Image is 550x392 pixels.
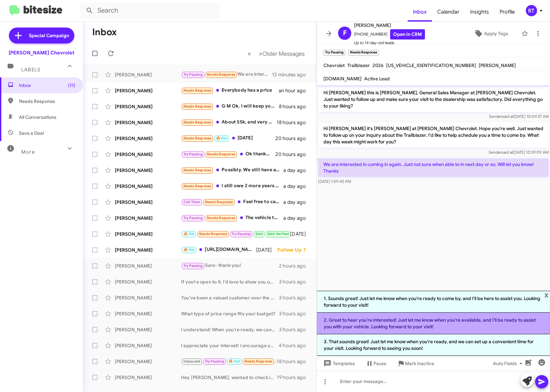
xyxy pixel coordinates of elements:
span: Try Pausing [232,232,251,236]
div: 3 hours ago [279,326,311,333]
div: [PERSON_NAME] [115,103,181,110]
input: Search [80,3,220,19]
span: Special Campaign [29,32,69,39]
div: About 55k, and very good, a few scratches on the outside, inside is excellent [181,118,277,126]
li: 2. Great to hear you're interested! Just let me know when you're available, and I'll be ready to ... [317,313,550,334]
span: 🔥 Hot [216,136,227,140]
div: [URL][DOMAIN_NAME] [181,246,256,254]
span: Apply Tags [484,28,508,39]
li: 3. That sounds great! Just let me know when you're ready, and we can set up a convenient time for... [317,334,550,356]
div: 3 hours ago [279,278,311,285]
div: [PERSON_NAME] [115,119,181,126]
div: 20 hours ago [275,135,311,142]
span: (11) [68,82,75,89]
a: Open in CRM [390,29,425,39]
span: Try Pausing [183,152,203,156]
button: RT [520,5,543,16]
span: [PHONE_NUMBER] [354,29,425,39]
span: Pause [374,357,386,369]
button: Apply Tags [463,28,518,39]
p: We are interested in coming in again. Just not sure when able to in next day or so. Will let you ... [318,158,549,177]
p: Hi [PERSON_NAME] it's [PERSON_NAME] at [PERSON_NAME] Chevrolet. Hope you're well. Just wanted to ... [318,122,549,148]
span: Try Pausing [183,216,203,220]
span: Try Pausing [183,72,203,77]
div: [PERSON_NAME] [115,326,181,333]
span: Needs Response [183,184,212,188]
div: 18 hours ago [277,119,311,126]
span: Needs Response [183,104,212,109]
span: » [259,49,262,58]
span: 🔥 Hot [183,232,195,236]
span: Active Lead [364,76,390,82]
div: It's not issues with them they're explicitly listed as summer tires. In researching I've read tha... [181,357,277,365]
div: 3 hours ago [279,294,311,301]
div: [PERSON_NAME] [115,278,181,285]
span: [PERSON_NAME] [354,21,425,29]
button: Auto Fields [488,357,530,369]
button: Previous [243,47,255,60]
span: 2026 [373,62,383,68]
span: [US_VEHICLE_IDENTIFICATION_NUMBER] [386,62,476,68]
div: If you’re open to it, I’d love to show you one just for comparison — no pressure at all. Worst ca... [181,278,279,285]
li: 1. Sounds great! Just let me know when you're ready to come by, and I'll be here to assist you. L... [317,291,550,313]
span: Needs Response [207,216,235,220]
span: Inbox [19,82,75,89]
div: What type of price range fits your budget? [181,310,279,317]
small: Try Pausing [323,50,345,56]
span: Labels [21,67,40,73]
span: Mark Inactive [405,357,434,369]
span: 🔥 Hot [183,248,195,252]
span: Sender [DATE] 10:29:09 AM [489,150,549,155]
div: [PERSON_NAME] [115,151,181,158]
div: 3 hours ago [279,310,311,317]
span: 🔥 Hot [229,359,240,363]
div: 20 hours ago [275,151,311,158]
div: 2 hours ago [279,263,311,269]
span: x [544,291,549,299]
span: Needs Response [183,168,212,172]
div: an hour ago [279,87,311,94]
span: Try Pausing [205,359,224,363]
a: Inbox [408,2,432,22]
div: 18 hours ago [277,358,311,365]
div: [PERSON_NAME] [115,183,181,190]
span: Sold Verified [267,232,289,236]
button: Templates [317,357,360,369]
div: You’ve been a valued customer over the years, and we’re grateful for the trust you’ve placed in u... [181,294,279,301]
div: Possibly. We still have an active loan on the car. [181,166,283,174]
span: Chevrolet [323,62,345,68]
div: Everybody has a price [181,87,279,94]
div: [PERSON_NAME] [115,199,181,205]
h1: Inbox [92,27,117,38]
a: Profile [494,2,520,22]
div: a day ago [283,215,311,221]
span: [DATE] 1:59:40 PM [318,179,351,184]
span: Templates [322,357,355,369]
span: Needs Response [244,359,273,363]
p: Hi [PERSON_NAME] this is [PERSON_NAME], General Sales Manager at [PERSON_NAME] Chevrolet. Just wa... [318,87,549,112]
span: [PERSON_NAME] [479,62,516,68]
span: Trailblazer [347,62,370,68]
div: [PERSON_NAME] [115,71,181,78]
div: [DATE] [256,247,277,253]
div: a day ago [283,199,311,205]
div: [PERSON_NAME] [115,263,181,269]
span: Unpaused [183,359,201,363]
div: RT [526,5,537,16]
div: [PERSON_NAME] [115,167,181,174]
small: Needs Response [348,50,378,56]
span: Up to 14-day-old leads [354,39,425,46]
span: Older Messages [262,50,305,57]
div: a day ago [283,183,311,190]
div: [PERSON_NAME] [115,374,181,381]
div: [PERSON_NAME] [115,342,181,349]
div: G M Ok. I will keep you posted. Thanks again. [181,103,279,110]
div: I appreciate your interest! I encourage you to bring the Camaro for an assessment. Would you like... [181,342,279,349]
div: 4 hours ago [279,342,311,349]
div: Follow Up ? [277,247,311,253]
button: Pause [360,357,392,369]
div: [PERSON_NAME] [115,135,181,142]
a: Special Campaign [9,28,74,43]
